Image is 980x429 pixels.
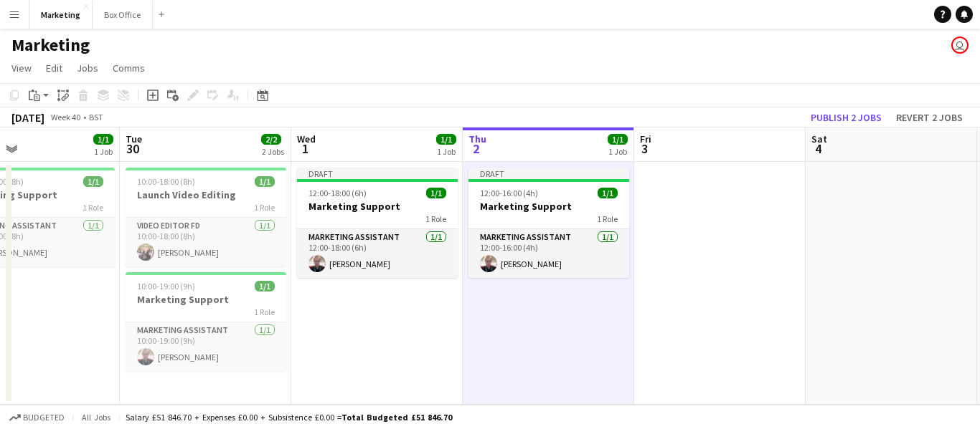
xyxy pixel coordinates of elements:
[297,132,316,145] span: Wed
[137,281,195,291] span: 10:00-19:00 (9h)
[608,146,627,157] div: 1 Job
[638,140,651,157] span: 3
[341,412,452,423] span: Total Budgeted £51 846.70
[93,134,113,145] span: 1/1
[809,140,827,157] span: 4
[7,410,67,425] button: Budgeted
[640,132,651,145] span: Fri
[126,132,142,145] span: Tue
[6,59,37,77] a: View
[77,62,98,74] span: Jobs
[308,188,367,198] span: 12:00-18:00 (6h)
[805,108,887,127] button: Publish 2 jobs
[468,229,629,278] app-card-role: Marketing Assistant1/112:00-16:00 (4h)[PERSON_NAME]
[466,140,486,157] span: 2
[123,140,142,157] span: 30
[46,62,62,74] span: Edit
[126,293,286,306] h3: Marketing Support
[598,188,618,198] span: 1/1
[11,62,32,74] span: View
[126,322,286,371] app-card-role: Marketing Assistant1/110:00-19:00 (9h)[PERSON_NAME]
[126,188,286,201] h3: Launch Video Editing
[608,134,628,145] span: 1/1
[126,412,452,423] div: Salary £51 846.70 + Expenses £0.00 + Subsistence £0.00 =
[89,112,103,122] div: BST
[297,200,458,213] h3: Marketing Support
[261,134,281,145] span: 2/2
[262,146,284,157] div: 2 Jobs
[94,146,113,157] div: 1 Job
[126,272,286,371] app-job-card: 10:00-19:00 (9h)1/1Marketing Support1 RoleMarketing Assistant1/110:00-19:00 (9h)[PERSON_NAME]
[811,132,827,145] span: Sat
[126,168,286,266] app-job-card: 10:00-18:00 (8h)1/1Launch Video Editing1 RoleVideo Editor FD1/110:00-18:00 (8h)[PERSON_NAME]
[11,34,90,56] h1: Marketing
[23,413,65,423] span: Budgeted
[47,112,83,122] span: Week 40
[597,213,618,224] span: 1 Role
[93,1,153,29] button: Box Office
[297,168,458,278] app-job-card: Draft12:00-18:00 (6h)1/1Marketing Support1 RoleMarketing Assistant1/112:00-18:00 (6h)[PERSON_NAME]
[79,412,113,423] span: All jobs
[107,59,151,77] a: Comms
[951,37,969,54] app-user-avatar: Liveforce Marketing
[126,218,286,266] app-card-role: Video Editor FD1/110:00-18:00 (8h)[PERSON_NAME]
[468,132,486,145] span: Thu
[468,168,629,179] div: Draft
[29,1,93,29] button: Marketing
[297,168,458,179] div: Draft
[83,176,103,187] span: 1/1
[83,202,103,213] span: 1 Role
[437,146,456,157] div: 1 Job
[468,200,629,213] h3: Marketing Support
[71,59,104,77] a: Jobs
[137,176,195,187] span: 10:00-18:00 (8h)
[295,140,316,157] span: 1
[255,281,275,291] span: 1/1
[297,229,458,278] app-card-role: Marketing Assistant1/112:00-18:00 (6h)[PERSON_NAME]
[480,188,538,198] span: 12:00-16:00 (4h)
[468,168,629,278] app-job-card: Draft12:00-16:00 (4h)1/1Marketing Support1 RoleMarketing Assistant1/112:00-16:00 (4h)[PERSON_NAME]
[11,110,44,125] div: [DATE]
[113,62,145,74] span: Comms
[254,307,275,317] span: 1 Role
[40,59,68,77] a: Edit
[254,202,275,213] span: 1 Role
[436,134,456,145] span: 1/1
[426,188,446,198] span: 1/1
[255,176,275,187] span: 1/1
[425,213,446,224] span: 1 Role
[890,108,969,127] button: Revert 2 jobs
